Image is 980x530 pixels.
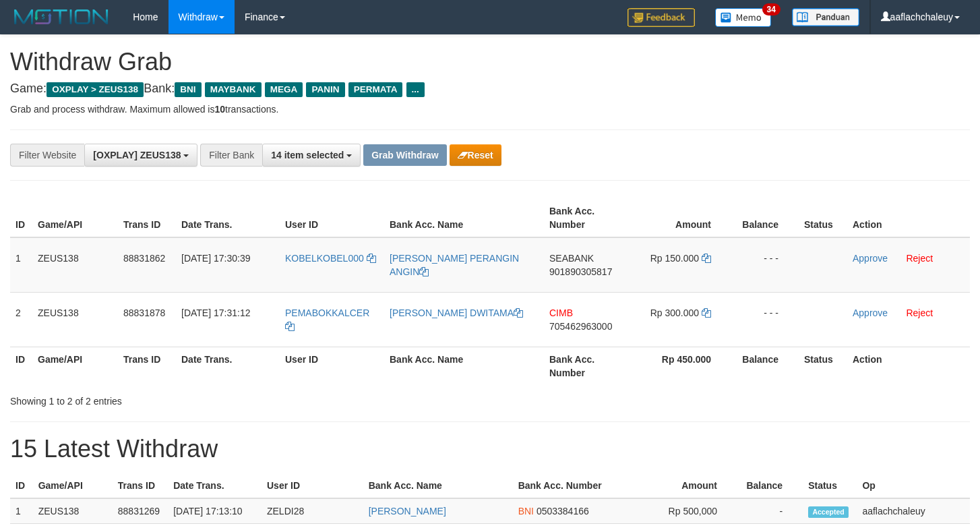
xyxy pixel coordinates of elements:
td: - - - [731,237,799,293]
th: Game/API [32,347,118,385]
span: CIMB [549,307,573,318]
div: Showing 1 to 2 of 2 entries [10,389,398,408]
span: Rp 150.000 [650,253,699,264]
td: [DATE] 17:13:10 [168,498,262,524]
span: BNI [175,82,201,97]
img: Button%20Memo.svg [715,8,772,27]
img: Feedback.jpg [627,8,695,27]
th: Bank Acc. Number [513,473,642,498]
span: PERMATA [348,82,403,97]
th: Balance [731,347,799,385]
td: aaflachchaleuy [857,498,970,524]
th: User ID [280,199,384,237]
a: [PERSON_NAME] DWITAMA [390,307,523,318]
td: ZEUS138 [32,292,118,347]
th: Trans ID [118,347,176,385]
th: Balance [737,473,803,498]
th: Status [803,473,857,498]
td: 2 [10,292,32,347]
span: SEABANK [549,253,594,264]
span: ... [406,82,425,97]
a: Copy 150000 to clipboard [702,253,711,264]
th: ID [10,199,32,237]
h4: Game: Bank: [10,82,970,96]
span: Copy 705462963000 to clipboard [549,321,612,332]
div: Filter Bank [200,144,262,167]
a: KOBELKOBEL000 [285,253,376,264]
a: Reject [906,253,933,264]
td: 88831269 [113,498,168,524]
a: Approve [853,307,888,318]
span: BNI [518,506,534,517]
span: 14 item selected [271,150,344,160]
th: User ID [280,347,384,385]
a: [PERSON_NAME] PERANGIN ANGIN [390,253,519,277]
th: Trans ID [118,199,176,237]
button: 14 item selected [262,144,361,167]
th: Action [847,199,970,237]
th: Date Trans. [176,199,280,237]
span: PANIN [306,82,344,97]
button: Grab Withdraw [363,144,446,166]
span: [DATE] 17:31:12 [181,307,250,318]
div: Filter Website [10,144,84,167]
a: [PERSON_NAME] [369,506,446,517]
span: Accepted [808,506,849,518]
td: ZELDI28 [262,498,363,524]
td: - [737,498,803,524]
th: Amount [630,199,731,237]
th: Bank Acc. Name [384,199,544,237]
img: panduan.png [792,8,859,26]
td: - - - [731,292,799,347]
span: [DATE] 17:30:39 [181,253,250,264]
th: Op [857,473,970,498]
img: MOTION_logo.png [10,7,113,27]
th: Bank Acc. Number [544,347,630,385]
p: Grab and process withdraw. Maximum allowed is transactions. [10,102,970,116]
td: ZEUS138 [33,498,113,524]
th: Trans ID [113,473,168,498]
button: [OXPLAY] ZEUS138 [84,144,197,167]
th: Bank Acc. Name [363,473,513,498]
span: [OXPLAY] ZEUS138 [93,150,181,160]
h1: 15 Latest Withdraw [10,436,970,463]
a: Approve [853,253,888,264]
td: ZEUS138 [32,237,118,293]
th: Bank Acc. Name [384,347,544,385]
span: 34 [762,3,780,16]
td: 1 [10,237,32,293]
strong: 10 [214,104,225,115]
th: Game/API [32,199,118,237]
a: Copy 300000 to clipboard [702,307,711,318]
th: ID [10,473,33,498]
span: MEGA [265,82,303,97]
h1: Withdraw Grab [10,49,970,76]
th: Game/API [33,473,113,498]
th: Amount [642,473,737,498]
th: Status [799,199,847,237]
td: 1 [10,498,33,524]
span: KOBELKOBEL000 [285,253,364,264]
th: User ID [262,473,363,498]
span: Rp 300.000 [650,307,699,318]
span: 88831862 [123,253,165,264]
span: Copy 0503384166 to clipboard [537,506,589,517]
th: ID [10,347,32,385]
th: Action [847,347,970,385]
span: MAYBANK [205,82,262,97]
th: Date Trans. [168,473,262,498]
th: Date Trans. [176,347,280,385]
a: PEMABOKKALCER [285,307,369,332]
td: Rp 500,000 [642,498,737,524]
button: Reset [450,144,501,166]
span: 88831878 [123,307,165,318]
span: OXPLAY > ZEUS138 [47,82,144,97]
th: Bank Acc. Number [544,199,630,237]
th: Status [799,347,847,385]
span: PEMABOKKALCER [285,307,369,318]
a: Reject [906,307,933,318]
th: Balance [731,199,799,237]
span: Copy 901890305817 to clipboard [549,266,612,277]
th: Rp 450.000 [630,347,731,385]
